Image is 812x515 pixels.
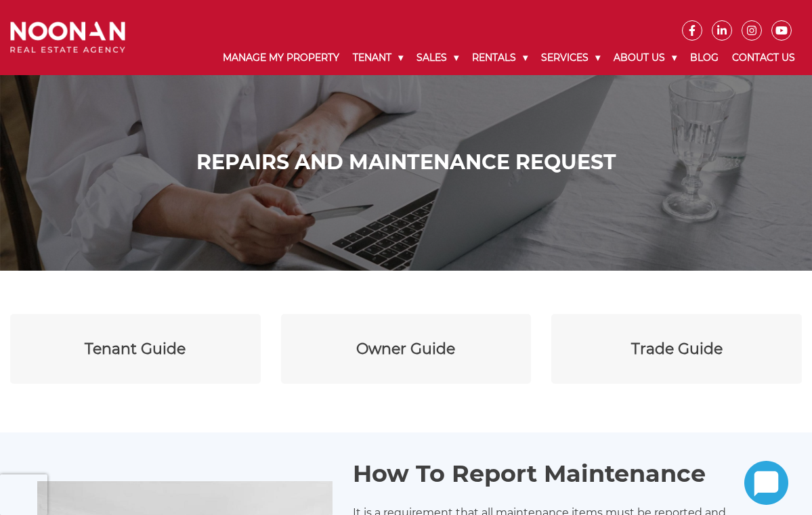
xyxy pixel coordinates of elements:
a: Tenant [346,41,410,75]
h2: How To Report Maintenance [353,460,775,488]
a: Tenant Guide [10,314,261,384]
div: Tenant Guide [85,338,186,360]
a: Rentals [465,41,534,75]
a: Services [534,41,607,75]
div: Trade Guide [631,338,723,360]
a: Owner Guide [281,314,532,384]
div: Owner Guide [356,338,455,360]
img: Noonan Real Estate Agency [10,22,125,53]
a: Trade Guide [551,314,802,384]
a: About Us [607,41,683,75]
a: Sales [410,41,465,75]
a: Manage My Property [216,41,346,75]
a: Contact Us [725,41,802,75]
h1: Repairs and Maintenance Request [14,150,798,175]
a: Blog [683,41,725,75]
